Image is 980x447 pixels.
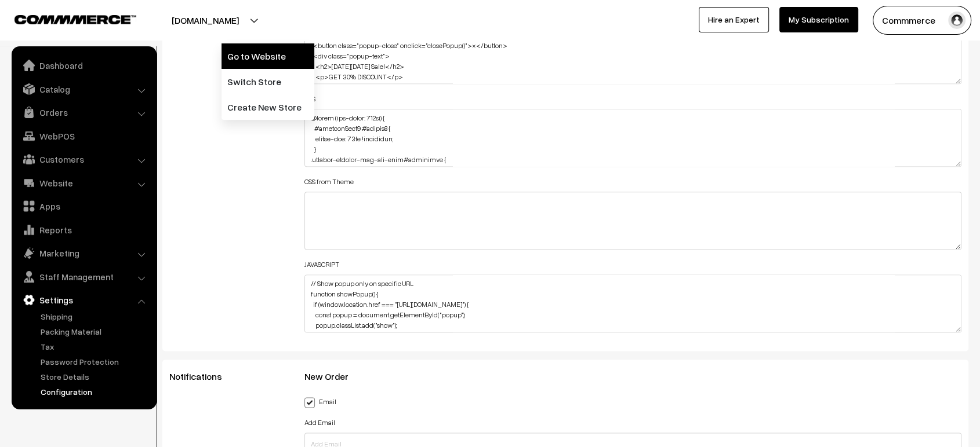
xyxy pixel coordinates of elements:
a: Password Protection [38,356,153,368]
button: Commmerce [873,6,971,35]
button: [DOMAIN_NAME] [131,6,280,35]
a: Website [14,173,153,193]
a: Customers [14,149,153,170]
a: Apps [14,196,153,217]
textarea: // Show popup only on specific URL function showPopup() { if (window.location.href === "[URL][DOM... [304,274,961,332]
textarea: @lorem (ips-dolor: 712si) { #ametconSect9 #adipis8 { elitse-doe: 73te !incididun; } .utlabor-etdo... [304,109,961,167]
a: Store Details [38,371,153,383]
label: Add Email [304,417,335,428]
a: Catalog [14,79,153,100]
a: Hire an Expert [699,7,769,32]
a: Reports [14,219,153,240]
a: Orders [14,102,153,123]
a: Packing Material [38,325,153,338]
a: Settings [14,290,153,310]
a: COMMMERCE [14,12,116,25]
label: JAVASCRIPT [304,259,339,270]
a: Dashboard [14,55,153,76]
a: Shipping [38,310,153,323]
textarea: <div id="popup" class="popup-container"> <button class="popup-close" onclick="closePopup()">×</bu... [304,26,961,84]
a: Go to Website [222,43,314,69]
a: Create New Store [222,94,314,120]
a: Configuration [38,386,153,398]
img: COMMMERCE [14,15,136,24]
a: WebPOS [14,126,153,146]
label: CSS from Theme [304,177,354,187]
label: Email [304,395,336,407]
span: Notifications [169,371,236,382]
a: Tax [38,340,153,353]
a: Staff Management [14,266,153,287]
a: Marketing [14,243,153,263]
span: New Order [304,371,362,382]
a: My Subscription [779,7,858,32]
a: Switch Store [222,69,314,94]
img: user [948,12,966,29]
